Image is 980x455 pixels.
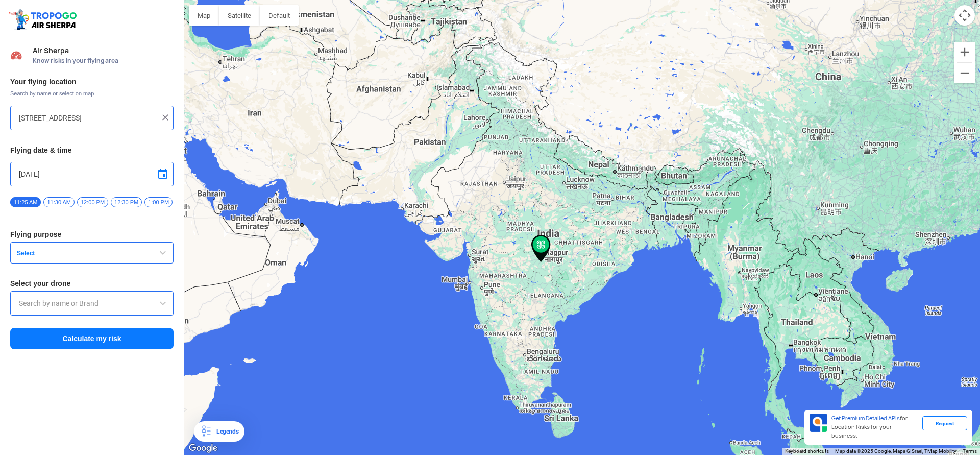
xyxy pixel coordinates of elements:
h3: Flying date & time [10,147,174,154]
span: 11:30 AM [43,197,74,207]
span: Know risks in your flying area [33,57,174,65]
button: Keyboard shortcuts [785,448,829,455]
button: Map camera controls [954,5,975,26]
button: Select [10,242,174,264]
span: Get Premium Detailed APIs [831,415,900,422]
div: for Location Risks for your business. [827,414,922,441]
span: Select [13,249,140,257]
div: Legends [212,425,238,438]
span: Map data ©2025 Google, Mapa GISrael, TMap Mobility [835,448,957,454]
div: Request [922,416,967,430]
a: Terms [963,448,977,454]
button: Show satellite imagery [219,5,260,26]
img: Legends [200,425,212,438]
input: Select Date [19,168,165,180]
span: 1:00 PM [144,197,173,207]
h3: Select your drone [10,280,174,287]
h3: Your flying location [10,78,174,85]
button: Zoom out [954,63,975,83]
input: Search by name or Brand [19,297,165,309]
button: Show street map [189,5,219,26]
span: 12:30 PM [111,197,142,207]
span: 12:00 PM [77,197,108,207]
span: Air Sherpa [33,46,174,55]
a: Open this area in Google Maps (opens a new window) [186,442,220,455]
span: 11:25 AM [10,197,41,207]
button: Calculate my risk [10,328,174,349]
img: ic_tgdronemaps.svg [8,8,80,31]
img: ic_close.png [160,112,170,123]
img: Google [186,442,220,455]
button: Zoom in [954,42,975,62]
span: Search by name or select on map [10,89,174,98]
img: Risk Scores [10,49,22,61]
h3: Flying purpose [10,231,174,238]
input: Search your flying location [19,112,157,124]
img: Premium APIs [810,414,827,432]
